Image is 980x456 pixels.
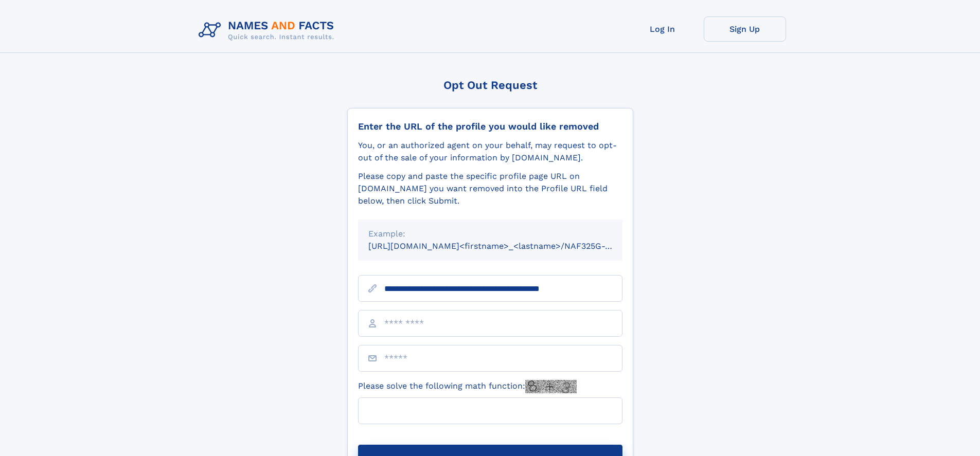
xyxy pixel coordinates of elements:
div: Opt Out Request [347,79,633,92]
div: You, or an authorized agent on your behalf, may request to opt-out of the sale of your informatio... [358,139,622,164]
label: Please solve the following math function: [358,380,577,393]
a: Sign Up [704,16,786,42]
small: [URL][DOMAIN_NAME]<firstname>_<lastname>/NAF325G-xxxxxxxx [368,241,642,251]
div: Example: [368,228,612,240]
div: Enter the URL of the profile you would like removed [358,121,622,132]
div: Please copy and paste the specific profile page URL on [DOMAIN_NAME] you want removed into the Pr... [358,170,622,207]
img: Logo Names and Facts [194,16,343,44]
a: Log In [621,16,704,42]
